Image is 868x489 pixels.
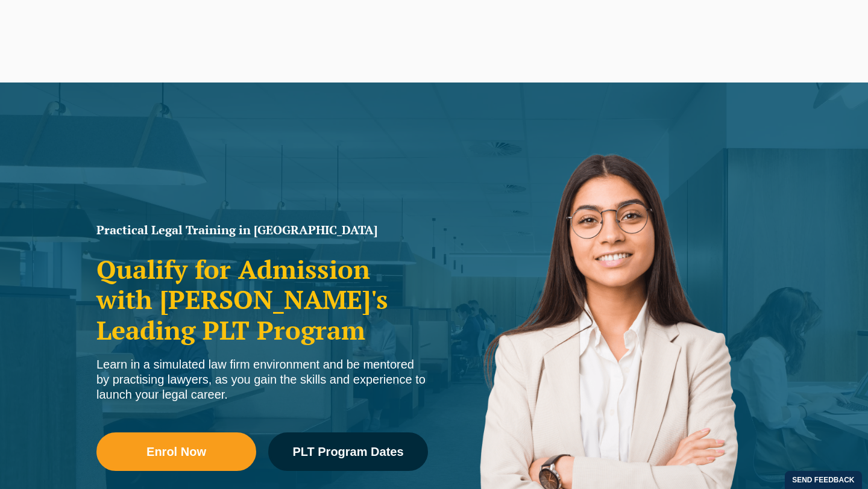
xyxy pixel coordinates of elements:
[96,224,428,236] h1: Practical Legal Training in [GEOGRAPHIC_DATA]
[292,446,403,458] span: PLT Program Dates
[146,446,206,458] span: Enrol Now
[96,254,428,345] h2: Qualify for Admission with [PERSON_NAME]'s Leading PLT Program
[268,432,428,471] a: PLT Program Dates
[96,432,256,471] a: Enrol Now
[96,357,428,402] div: Learn in a simulated law firm environment and be mentored by practising lawyers, as you gain the ...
